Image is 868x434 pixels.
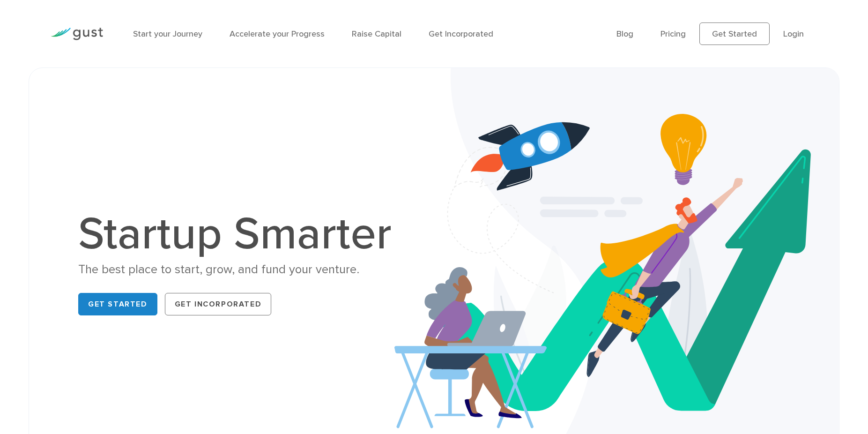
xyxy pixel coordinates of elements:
a: Login [783,29,804,39]
img: Gust Logo [51,28,103,40]
a: Get Started [699,22,770,45]
a: Blog [616,29,633,39]
h1: Startup Smarter [78,212,401,257]
a: Get Started [78,293,157,315]
a: Get Incorporated [429,29,493,39]
a: Accelerate your Progress [230,29,325,39]
a: Pricing [660,29,686,39]
div: The best place to start, grow, and fund your venture. [78,262,401,278]
a: Start your Journey [133,29,202,39]
a: Get Incorporated [165,293,272,315]
a: Raise Capital [352,29,401,39]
